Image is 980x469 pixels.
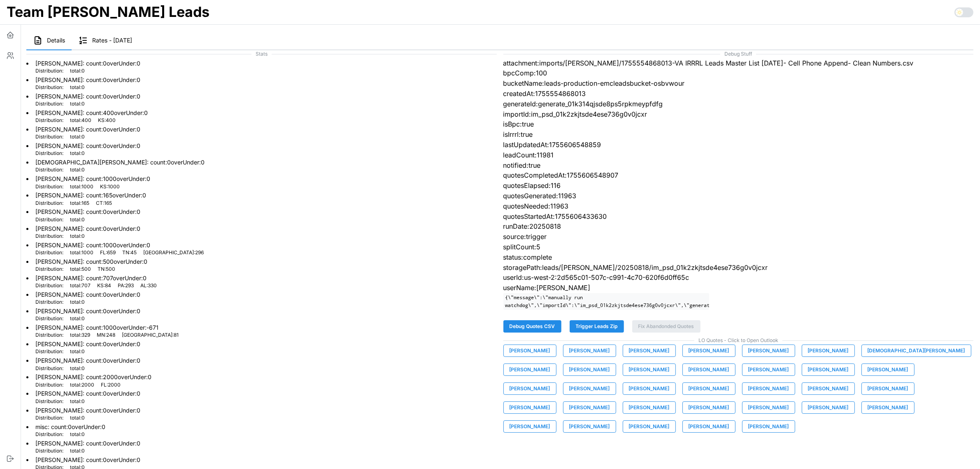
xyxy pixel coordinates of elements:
[35,134,63,141] p: Distribution:
[35,382,63,389] p: Distribution:
[35,291,140,299] p: [PERSON_NAME] : count: 0 overUnder: 0
[70,348,85,355] p: total : 0
[861,363,915,376] button: [PERSON_NAME]
[742,401,795,414] button: [PERSON_NAME]
[92,38,132,43] span: Rates - [DATE]
[623,401,676,414] button: [PERSON_NAME]
[563,345,616,357] button: [PERSON_NAME]
[26,50,497,58] span: Stats
[638,321,694,332] span: Fix Abandonded Quotes
[808,345,849,356] span: [PERSON_NAME]
[503,211,974,222] p: quotesStartedAt:1755606433630
[503,150,974,160] p: leadCount:11981
[503,401,556,414] button: [PERSON_NAME]
[623,420,676,433] button: [PERSON_NAME]
[802,345,855,357] button: [PERSON_NAME]
[629,402,670,413] span: [PERSON_NAME]
[35,68,63,75] p: Distribution:
[868,345,965,356] span: [DEMOGRAPHIC_DATA][PERSON_NAME]
[682,363,736,376] button: [PERSON_NAME]
[563,382,616,395] button: [PERSON_NAME]
[97,282,111,289] p: KS : 84
[503,283,974,293] p: userName:[PERSON_NAME]
[35,183,63,190] p: Distribution:
[101,382,121,389] p: FL : 2000
[35,84,63,91] p: Distribution:
[70,68,85,75] p: total : 0
[35,101,63,108] p: Distribution:
[143,249,204,256] p: [GEOGRAPHIC_DATA] : 296
[748,383,789,394] span: [PERSON_NAME]
[35,150,63,157] p: Distribution:
[35,315,63,322] p: Distribution:
[70,216,85,223] p: total : 0
[96,200,112,207] p: CT : 165
[503,272,974,283] p: userId:us-west-2:2d565c01-507c-c991-4c70-620f6d0ff65c
[503,293,709,310] code: {\"message\":\"manually run watchdog\",\"importId\":\"im_psd_01k2zkjtsde4ese736g0v0jcxr\",\"gener...
[629,364,670,375] span: [PERSON_NAME]
[70,249,93,256] p: total : 1000
[689,402,729,413] span: [PERSON_NAME]
[70,200,89,207] p: total : 165
[35,299,63,306] p: Distribution:
[70,398,85,405] p: total : 0
[35,233,63,240] p: Distribution:
[122,249,137,256] p: TN : 45
[682,382,736,395] button: [PERSON_NAME]
[510,345,550,356] span: [PERSON_NAME]
[503,160,974,171] p: notified:true
[100,249,116,256] p: FL : 659
[70,315,85,322] p: total : 0
[802,401,855,414] button: [PERSON_NAME]
[35,158,205,166] p: [DEMOGRAPHIC_DATA][PERSON_NAME] : count: 0 overUnder: 0
[503,263,974,273] p: storagePath:leads/[PERSON_NAME]/20250818/im_psd_01k2zkjtsde4ese736g0v0jcxr
[868,364,908,375] span: [PERSON_NAME]
[629,383,670,394] span: [PERSON_NAME]
[503,50,974,58] span: Debug Stuff
[570,320,624,333] button: Trigger Leads Zip
[503,119,974,129] p: isBpc:true
[35,216,63,223] p: Distribution:
[510,421,550,432] span: [PERSON_NAME]
[35,324,179,332] p: [PERSON_NAME] : count: 1000 overUnder: -671
[70,448,85,455] p: total : 0
[35,266,63,273] p: Distribution:
[623,382,676,395] button: [PERSON_NAME]
[35,175,150,183] p: [PERSON_NAME] : count: 1000 overUnder: 0
[569,402,610,413] span: [PERSON_NAME]
[802,382,855,395] button: [PERSON_NAME]
[510,321,555,332] span: Debug Quotes CSV
[35,117,63,124] p: Distribution:
[632,320,701,333] button: Fix Abandonded Quotes
[576,321,618,332] span: Trigger Leads Zip
[35,166,63,174] p: Distribution:
[503,170,974,181] p: quotesCompletedAt:1755606548907
[35,389,140,398] p: [PERSON_NAME] : count: 0 overUnder: 0
[748,421,789,432] span: [PERSON_NAME]
[35,142,140,150] p: [PERSON_NAME] : count: 0 overUnder: 0
[35,431,63,438] p: Distribution:
[808,364,849,375] span: [PERSON_NAME]
[868,402,908,413] span: [PERSON_NAME]
[503,58,974,68] p: attachment:imports/[PERSON_NAME]/1755554868013-VA IRRRL Leads Master List [DATE]- Cell Phone Appe...
[563,401,616,414] button: [PERSON_NAME]
[503,363,556,376] button: [PERSON_NAME]
[503,337,974,345] span: LO Quotes - Click to Open Outlook
[70,150,85,157] p: total : 0
[70,183,93,190] p: total : 1000
[70,117,91,124] p: total : 400
[35,225,140,233] p: [PERSON_NAME] : count: 0 overUnder: 0
[510,364,550,375] span: [PERSON_NAME]
[100,183,120,190] p: KS : 1000
[35,109,148,117] p: [PERSON_NAME] : count: 400 overUnder: 0
[70,101,85,108] p: total : 0
[503,320,561,333] button: Debug Quotes CSV
[70,299,85,306] p: total : 0
[503,99,974,109] p: generateId:generate_01k314qjsde8ps5rpkmeypfdfg
[510,383,550,394] span: [PERSON_NAME]
[503,109,974,120] p: importId:im_psd_01k2zkjtsde4ese736g0v0jcxr
[35,249,63,256] p: Distribution:
[70,233,85,240] p: total : 0
[97,332,115,339] p: MN : 248
[70,365,85,372] p: total : 0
